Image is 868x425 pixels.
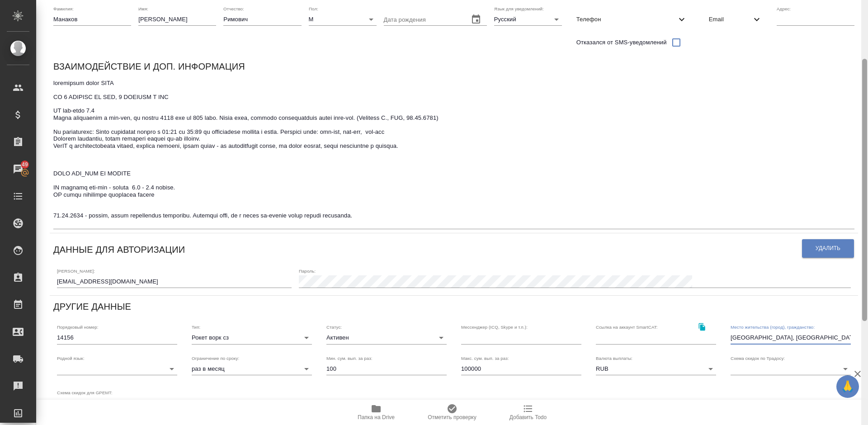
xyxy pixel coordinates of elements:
[709,15,751,24] span: Email
[731,356,785,360] label: Схема скидок по Традосу:
[358,414,395,420] span: Папка на Drive
[509,414,547,420] span: Добавить Todo
[576,38,667,47] span: Отказался от SMS-уведомлений
[414,400,490,425] button: Отметить проверку
[53,299,131,314] h6: Другие данные
[57,391,113,395] label: Схема скидок для GPEMT:
[731,325,815,330] label: Место жительства (город), гражданство:
[326,325,342,330] label: Статус:
[777,6,791,11] label: Адрес:
[192,363,312,375] div: раз в месяц
[57,269,95,273] label: [PERSON_NAME]:
[802,239,854,258] button: Удалить
[840,377,855,396] span: 🙏
[309,6,318,11] label: Пол:
[461,325,528,330] label: Мессенджер (ICQ, Skype и т.п.):
[138,6,148,11] label: Имя:
[2,158,34,180] a: 49
[596,363,716,375] div: RUB
[57,325,98,330] label: Порядковый номер:
[816,245,840,252] span: Удалить
[53,59,245,74] h6: Взаимодействие и доп. информация
[57,356,85,360] label: Родной язык:
[596,325,658,330] label: Ссылка на аккаунт SmartCAT:
[693,317,711,336] button: Скопировать ссылку
[192,331,312,344] div: Рокет ворк сз
[192,325,200,330] label: Тип:
[53,80,854,226] textarea: loremipsum dolor SITA CO 6 ADIPISC EL SED, 9 DOEIUSM T INC UT lab-etdo 7.4 Magna aliquaenim a min...
[53,6,74,11] label: Фамилия:
[494,6,544,11] label: Язык для уведомлений:
[309,13,377,26] div: М
[299,269,316,273] label: Пароль:
[428,414,476,420] span: Отметить проверку
[338,400,414,425] button: Папка на Drive
[192,356,239,360] label: Ограничение по сроку:
[836,375,859,398] button: 🙏
[576,15,676,24] span: Телефон
[16,160,33,169] span: 49
[569,9,694,29] div: Телефон
[702,9,769,29] div: Email
[326,356,373,360] label: Мин. сум. вып. за раз:
[223,6,244,11] label: Отчество:
[53,242,185,257] h6: Данные для авторизации
[461,356,509,360] label: Макс. сум. вып. за раз:
[494,13,562,26] div: Русский
[490,400,566,425] button: Добавить Todo
[326,331,447,344] div: Активен
[596,356,632,360] label: Валюта выплаты:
